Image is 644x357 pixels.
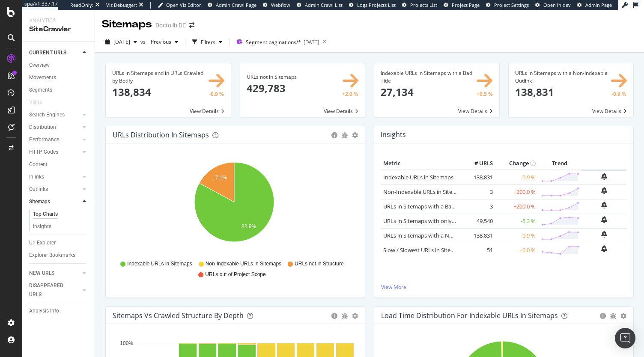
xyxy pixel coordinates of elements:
[241,223,256,229] text: 82.9%
[33,210,58,219] div: Top Charts
[461,243,495,257] td: 51
[216,2,256,8] span: Admin Crawl Page
[381,283,626,291] a: View More
[29,135,80,144] a: Performance
[305,2,343,8] span: Admin Crawl List
[383,246,465,254] a: Slow / Slowest URLs in Sitemaps
[70,2,93,9] div: ReadOnly:
[601,187,607,194] div: bell-plus
[29,269,54,278] div: NEW URLS
[29,281,72,299] div: DISAPPEARED URLS
[600,313,606,319] div: circle-info
[543,2,571,8] span: Open in dev
[297,2,343,9] a: Admin Crawl List
[29,197,80,206] a: Sitemaps
[33,222,51,231] div: Insights
[147,35,182,49] button: Previous
[461,228,495,243] td: 138,831
[29,86,52,95] div: Segments
[113,131,209,139] div: URLs Distribution in Sitemaps
[246,39,301,46] span: Segment: paginations/*
[29,148,80,157] a: HTTP Codes
[29,135,59,144] div: Performance
[615,328,635,348] div: Open Intercom Messenger
[29,61,89,70] a: Overview
[342,132,348,138] div: bug
[620,313,626,319] div: gear
[29,238,89,247] a: Url Explorer
[495,228,538,243] td: -0.9 %
[127,260,192,268] span: Indexable URLs in Sitemaps
[601,216,607,223] div: bell-plus
[402,2,437,9] a: Projects List
[381,129,406,140] h4: Insights
[189,22,194,28] div: arrow-right-arrow-left
[29,73,56,82] div: Movements
[383,173,453,181] a: Indexable URLs in Sitemaps
[610,313,616,319] div: bug
[113,311,244,320] div: Sitemaps vs Crawled Structure by Depth
[29,306,59,315] div: Analysis Info
[495,199,538,214] td: +200.0 %
[357,2,396,8] span: Logs Projects List
[383,202,502,210] a: URLs in Sitemaps with a Bad HTTP Status Code
[263,2,290,9] a: Webflow
[29,251,89,260] a: Explorer Bookmarks
[352,313,358,319] div: gear
[538,157,581,170] th: Trend
[29,61,50,70] div: Overview
[495,243,538,257] td: +0.0 %
[29,98,51,107] a: Visits
[29,269,80,278] a: NEW URLS
[155,21,186,30] div: Doctolib DE
[295,260,344,268] span: URLs not in Structure
[166,2,201,8] span: Open Viz Editor
[486,2,529,9] a: Project Settings
[29,185,80,194] a: Outlinks
[452,2,480,8] span: Project Page
[29,197,50,206] div: Sitemaps
[201,39,215,46] div: Filters
[331,313,337,319] div: circle-info
[206,260,281,268] span: Non-Indexable URLs in Sitemaps
[33,222,89,231] a: Insights
[29,86,89,95] a: Segments
[29,148,58,157] div: HTTP Codes
[601,173,607,180] div: bell-plus
[352,132,358,138] div: gear
[29,185,48,194] div: Outlinks
[29,251,75,260] div: Explorer Bookmarks
[461,199,495,214] td: 3
[495,184,538,199] td: +200.0 %
[113,38,130,45] span: 2025 Sep. 5th
[113,157,355,256] svg: A chart.
[212,175,227,181] text: 17.1%
[29,160,48,169] div: Content
[601,202,607,208] div: bell-plus
[29,110,65,119] div: Search Engines
[585,2,612,8] span: Admin Page
[29,160,89,169] a: Content
[29,306,89,315] a: Analysis Info
[205,271,265,278] span: URLs out of Project Scope
[29,238,56,247] div: Url Explorer
[342,313,348,319] div: bug
[601,245,607,252] div: bell-plus
[29,17,88,24] div: Analytics
[444,2,480,9] a: Project Page
[383,232,503,239] a: URLs in Sitemaps with a Non-Indexable Outlink
[461,184,495,199] td: 3
[410,2,437,8] span: Projects List
[383,217,489,225] a: URLs in Sitemaps with only 1 Follow Inlink
[381,157,461,170] th: Metric
[29,48,80,57] a: CURRENT URLS
[158,2,201,9] a: Open Viz Editor
[102,17,152,32] div: Sitemaps
[29,281,80,299] a: DISAPPEARED URLS
[29,98,42,107] div: Visits
[140,38,147,45] span: vs
[147,38,171,45] span: Previous
[29,123,80,132] a: Distribution
[383,188,466,196] a: Non-Indexable URLs in Sitemaps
